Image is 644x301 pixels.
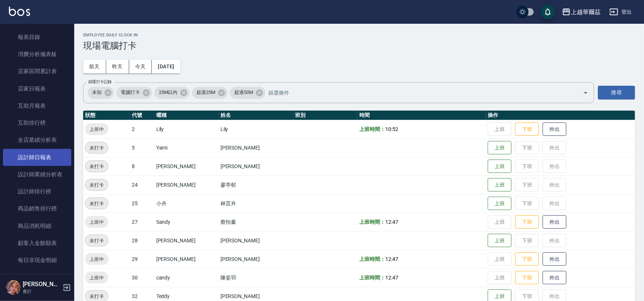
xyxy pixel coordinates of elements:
[130,231,154,250] td: 28
[543,271,566,285] button: 外出
[154,111,219,120] th: 暱稱
[219,176,293,194] td: 廖亭郁
[230,87,265,99] div: 超過50M
[83,60,106,73] button: 前天
[515,215,539,229] button: 下班
[83,111,130,120] th: 狀態
[88,87,114,99] div: 未知
[3,29,71,46] a: 報表目錄
[116,87,152,99] div: 電腦打卡
[154,231,219,250] td: [PERSON_NAME]
[130,111,154,120] th: 代號
[154,194,219,213] td: 小卉
[3,200,71,217] a: 商品銷售排行榜
[85,237,108,245] span: 未打卡
[3,63,71,80] a: 店家區間累計表
[85,181,108,189] span: 未打卡
[3,183,71,200] a: 設計師排行榜
[130,268,154,287] td: 30
[385,126,398,132] span: 10:52
[85,125,108,133] span: 上班中
[488,178,511,192] button: 上班
[154,176,219,194] td: [PERSON_NAME]
[219,120,293,138] td: Lily
[515,252,539,266] button: 下班
[267,86,570,99] input: 篩選條件
[154,120,219,138] td: Lily
[106,60,129,73] button: 昨天
[219,157,293,176] td: [PERSON_NAME]
[359,219,385,225] b: 上班時間：
[154,213,219,231] td: Sandy
[130,194,154,213] td: 25
[3,131,71,148] a: 全店業績分析表
[130,213,154,231] td: 27
[154,250,219,268] td: [PERSON_NAME]
[85,163,108,170] span: 未打卡
[3,97,71,114] a: 互助月報表
[359,126,385,132] b: 上班時間：
[488,197,511,210] button: 上班
[3,166,71,183] a: 設計師業績分析表
[486,111,635,120] th: 操作
[116,89,144,96] span: 電腦打卡
[154,157,219,176] td: [PERSON_NAME]
[219,194,293,213] td: 林芸卉
[357,111,486,120] th: 時間
[219,231,293,250] td: [PERSON_NAME]
[515,271,539,285] button: 下班
[488,160,511,173] button: 上班
[488,234,511,248] button: 上班
[152,60,180,73] button: [DATE]
[385,219,398,225] span: 12:47
[85,274,108,282] span: 上班中
[9,7,30,16] img: Logo
[219,250,293,268] td: [PERSON_NAME]
[3,235,71,252] a: 顧客入金餘額表
[130,157,154,176] td: 8
[85,292,108,300] span: 未打卡
[515,122,539,136] button: 下班
[543,122,566,136] button: 外出
[3,269,71,286] a: 每日收支明細
[543,252,566,266] button: 外出
[85,218,108,226] span: 上班中
[3,217,71,235] a: 商品消耗明細
[293,111,357,120] th: 班別
[3,114,71,131] a: 互助排行榜
[598,86,635,99] button: 搜尋
[385,256,398,262] span: 12:47
[559,4,604,20] button: 上越華爾茲
[85,200,108,207] span: 未打卡
[230,89,258,96] span: 超過50M
[83,40,635,51] h3: 現場電腦打卡
[6,280,21,295] img: Person
[3,80,71,97] a: 店家日報表
[3,46,71,63] a: 消費分析儀表板
[85,255,108,263] span: 上班中
[88,79,112,85] label: 篩選打卡記錄
[607,5,635,19] button: 登出
[219,138,293,157] td: [PERSON_NAME]
[23,281,61,288] h5: [PERSON_NAME]
[85,144,108,152] span: 未打卡
[571,7,601,17] div: 上越華爾茲
[83,33,635,37] h2: Employee Daily Clock In
[540,4,555,19] button: save
[130,176,154,194] td: 24
[219,213,293,231] td: 蔡怡蓁
[488,141,511,155] button: 上班
[359,275,385,281] b: 上班時間：
[154,87,190,99] div: 25M以內
[88,89,106,96] span: 未知
[130,138,154,157] td: 5
[219,111,293,120] th: 姓名
[129,60,152,73] button: 今天
[192,87,228,99] div: 超過25M
[23,288,61,295] p: 會計
[359,256,385,262] b: 上班時間：
[130,250,154,268] td: 29
[154,89,182,96] span: 25M以內
[580,87,592,99] button: Open
[154,138,219,157] td: Yami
